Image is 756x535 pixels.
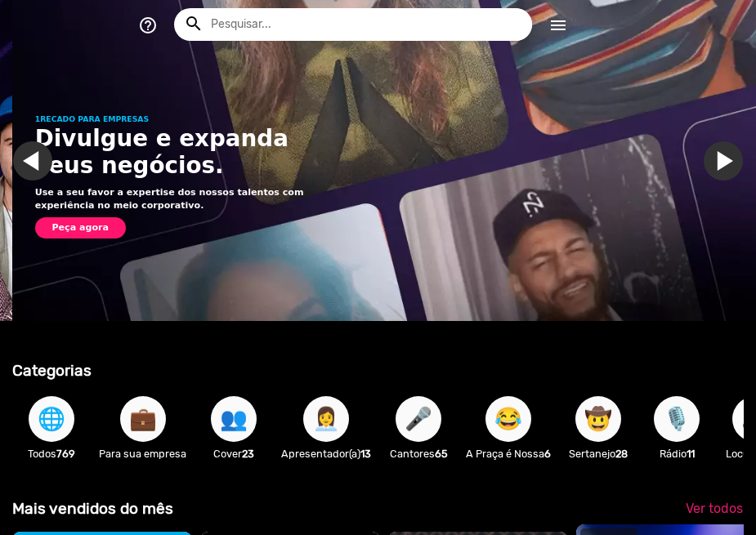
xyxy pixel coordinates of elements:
button: 🤠 [575,396,621,442]
mat-icon: help_outline [138,16,158,35]
p: Use a seu favor a expertise dos nossos talentos com experiência no meio corporativo. [35,186,338,213]
p: Sertanejo [567,446,629,461]
p: Cover [203,446,265,461]
b: Mais vendidos do mês [12,499,173,518]
span: 😂 [494,396,522,442]
b: 23 [242,448,254,460]
input: Pesquisar... [199,8,531,41]
b: 769 [56,448,75,460]
b: 65 [435,448,448,460]
button: 👥 [211,396,257,442]
mat-icon: Início [548,16,568,35]
b: 13 [360,448,371,460]
b: 6 [544,448,551,460]
b: 28 [615,448,628,460]
p: A Praça é Nossa [466,446,551,461]
a: Ir para o slide anterior [25,141,65,181]
span: Ver todos [686,501,743,516]
button: 👩‍💼 [303,396,349,442]
p: Cantores [387,446,450,461]
p: Para sua empresa [99,446,186,461]
p: Rádio [646,446,708,461]
p: Apresentador(a) [281,446,371,461]
button: Início [532,10,584,39]
button: Peça agora [35,217,126,239]
a: Ir para o próximo slide [716,141,755,181]
b: 11 [687,448,695,460]
span: 🌐 [38,396,65,442]
p: 1RECADO PARA EMPRESAS [35,114,338,125]
span: 🤠 [584,396,612,442]
span: 🎙️ [663,396,691,442]
b: Categorias [12,361,92,380]
button: Buscar talento [174,8,226,38]
span: 🎤 [405,396,432,442]
h1: Divulgue e expanda seus negócios. [35,125,338,180]
span: 👥 [220,396,248,442]
button: 💼 [120,396,166,442]
button: 🎙️ [654,396,700,442]
p: Todos [20,446,83,461]
mat-icon: Buscar talento [184,14,204,33]
span: 👩‍💼 [312,396,340,442]
button: 🌐 [29,396,74,442]
span: 💼 [129,396,157,442]
button: 🎤 [396,396,441,442]
button: 😂 [485,396,531,442]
